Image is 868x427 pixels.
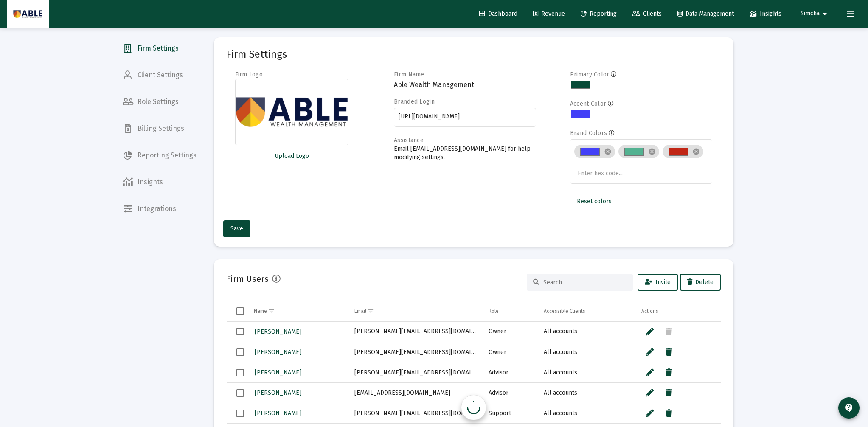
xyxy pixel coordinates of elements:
[236,307,244,315] div: Select all
[635,301,720,321] td: Column Actions
[544,410,577,417] span: All accounts
[790,5,840,22] button: Simcha
[489,389,508,396] span: Advisor
[254,346,302,358] a: [PERSON_NAME]
[645,278,671,286] span: Invite
[348,403,483,424] td: [PERSON_NAME][EMAIL_ADDRESS][DOMAIN_NAME]
[236,348,244,356] div: Select row
[230,225,243,232] span: Save
[394,137,424,144] label: Assistance
[544,348,577,356] span: All accounts
[235,71,263,78] label: Firm Logo
[235,79,349,145] img: Firm logo
[526,6,572,22] a: Revenue
[844,403,854,413] mat-icon: contact_support
[489,348,506,356] span: Owner
[577,198,612,205] span: Reset colors
[255,389,301,396] span: [PERSON_NAME]
[544,328,577,335] span: All accounts
[677,10,734,17] span: Data Management
[236,328,244,335] div: Select row
[692,148,700,155] mat-icon: cancel
[544,369,577,376] span: All accounts
[116,38,203,59] a: Firm Settings
[570,100,606,107] label: Accent Color
[227,272,269,286] h2: Firm Users
[348,342,483,362] td: [PERSON_NAME][EMAIL_ADDRESS][DOMAIN_NAME]
[255,348,301,356] span: [PERSON_NAME]
[227,50,287,59] mat-card-title: Firm Settings
[368,308,374,314] span: Show filter options for column 'Email'
[626,6,669,22] a: Clients
[479,10,517,17] span: Dashboard
[254,308,267,315] div: Name
[255,328,301,335] span: [PERSON_NAME]
[743,6,788,22] a: Insights
[13,6,42,22] img: Dashboard
[538,301,635,321] td: Column Accessible Clients
[638,274,678,291] button: Invite
[687,278,714,286] span: Delete
[248,301,348,321] td: Column Name
[604,148,612,155] mat-icon: cancel
[116,118,203,139] a: Billing Settings
[489,410,511,417] span: Support
[254,407,302,419] a: [PERSON_NAME]
[236,369,244,376] div: Select row
[578,170,641,177] input: Enter hex code...
[116,199,203,219] a: Integrations
[489,328,506,335] span: Owner
[801,10,820,17] span: Simcha
[255,410,301,417] span: [PERSON_NAME]
[116,92,203,112] a: Role Settings
[254,326,302,338] a: [PERSON_NAME]
[472,6,524,22] a: Dashboard
[489,308,499,315] div: Role
[570,71,610,78] label: Primary Color
[394,79,536,91] h3: Able Wealth Management
[116,145,203,166] a: Reporting Settings
[254,387,302,399] a: [PERSON_NAME]
[543,279,626,286] input: Search
[348,322,483,342] td: [PERSON_NAME][EMAIL_ADDRESS][DOMAIN_NAME]
[236,410,244,417] div: Select row
[641,308,658,315] div: Actions
[268,308,275,314] span: Show filter options for column 'Name'
[116,172,203,192] span: Insights
[223,220,250,237] button: Save
[544,389,577,396] span: All accounts
[489,369,508,376] span: Advisor
[354,308,366,315] div: Email
[394,71,424,78] label: Firm Name
[820,6,830,22] mat-icon: arrow_drop_down
[483,301,538,321] td: Column Role
[632,10,662,17] span: Clients
[348,301,483,321] td: Column Email
[348,362,483,383] td: [PERSON_NAME][EMAIL_ADDRESS][DOMAIN_NAME]
[394,98,435,105] label: Branded Login
[254,366,302,379] a: [PERSON_NAME]
[116,65,203,85] a: Client Settings
[255,369,301,376] span: [PERSON_NAME]
[3,31,493,101] span: Loremipsum dolorsit ametcons adi elitsedd ei Temp Incidi Utlaboreet DOL, m aliquaenim adminimven ...
[533,10,565,17] span: Revenue
[236,389,244,397] div: Select row
[394,145,536,162] p: Email [EMAIL_ADDRESS][DOMAIN_NAME] for help modifying settings.
[544,308,585,315] div: Accessible Clients
[574,143,708,179] mat-chip-list: Brand colors
[275,152,309,160] span: Upload Logo
[348,383,483,403] td: [EMAIL_ADDRESS][DOMAIN_NAME]
[574,6,624,22] a: Reporting
[235,148,349,165] button: Upload Logo
[671,6,741,22] a: Data Management
[750,10,781,17] span: Insights
[648,148,656,155] mat-icon: cancel
[581,10,617,17] span: Reporting
[680,274,721,291] button: Delete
